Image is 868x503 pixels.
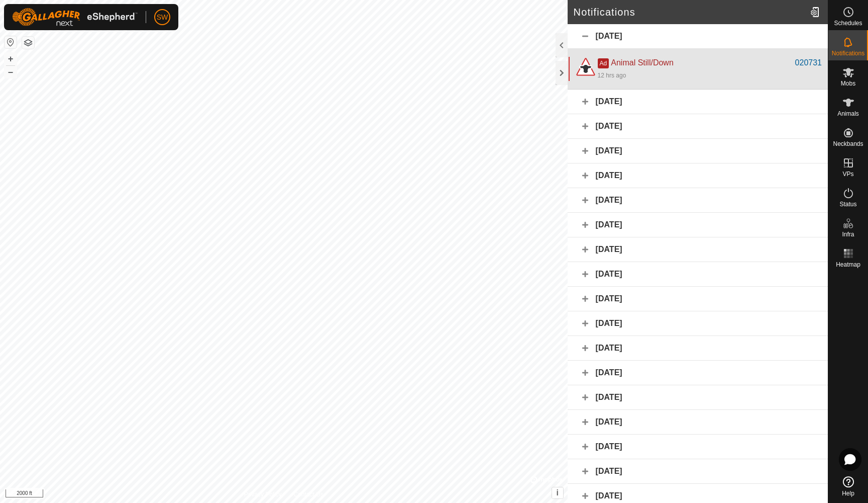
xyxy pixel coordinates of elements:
[568,114,828,139] div: [DATE]
[568,24,828,49] div: [DATE]
[293,490,323,499] a: Contact Us
[795,57,822,69] div: 020731
[598,71,626,80] div: 12 hrs ago
[5,66,17,78] button: –
[841,80,855,87] span: Mobs
[568,336,828,361] div: [DATE]
[568,311,828,336] div: [DATE]
[828,472,868,500] a: Help
[842,231,854,237] span: Infra
[842,490,854,496] span: Help
[5,36,17,48] button: Reset Map
[598,58,609,68] span: Ad
[568,361,828,385] div: [DATE]
[568,262,828,287] div: [DATE]
[839,201,856,207] span: Status
[552,487,563,498] button: i
[5,53,17,65] button: +
[568,410,828,435] div: [DATE]
[836,262,860,268] span: Heatmap
[611,58,673,67] span: Animal Still/Down
[157,12,168,23] span: SW
[244,490,282,499] a: Privacy Policy
[837,111,859,117] span: Animals
[832,50,864,56] span: Notifications
[833,141,863,147] span: Neckbands
[568,459,828,484] div: [DATE]
[568,90,828,114] div: [DATE]
[556,488,558,497] span: i
[568,435,828,459] div: [DATE]
[12,8,138,26] img: Gallagher Logo
[568,287,828,311] div: [DATE]
[834,20,862,26] span: Schedules
[568,385,828,410] div: [DATE]
[568,163,828,188] div: [DATE]
[568,237,828,262] div: [DATE]
[568,139,828,163] div: [DATE]
[842,171,853,177] span: VPs
[574,6,806,18] h2: Notifications
[22,37,34,49] button: Map Layers
[568,188,828,213] div: [DATE]
[568,213,828,237] div: [DATE]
